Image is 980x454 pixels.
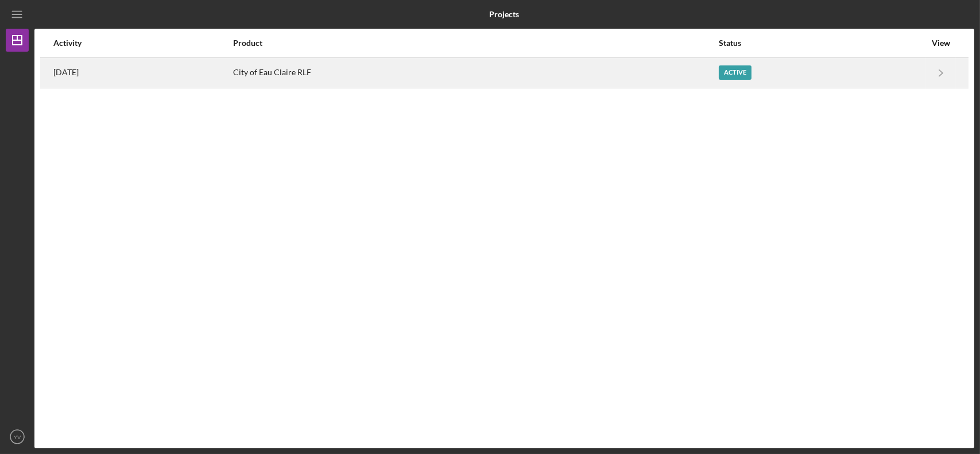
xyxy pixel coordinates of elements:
[233,38,718,48] div: Product
[719,65,752,80] div: Active
[14,434,21,440] text: YV
[53,38,232,48] div: Activity
[927,38,955,48] div: View
[53,68,79,77] time: 2025-08-11 18:57
[490,10,520,19] b: Projects
[233,59,718,87] div: City of Eau Claire RLF
[6,425,29,448] button: YV
[719,38,925,48] div: Status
